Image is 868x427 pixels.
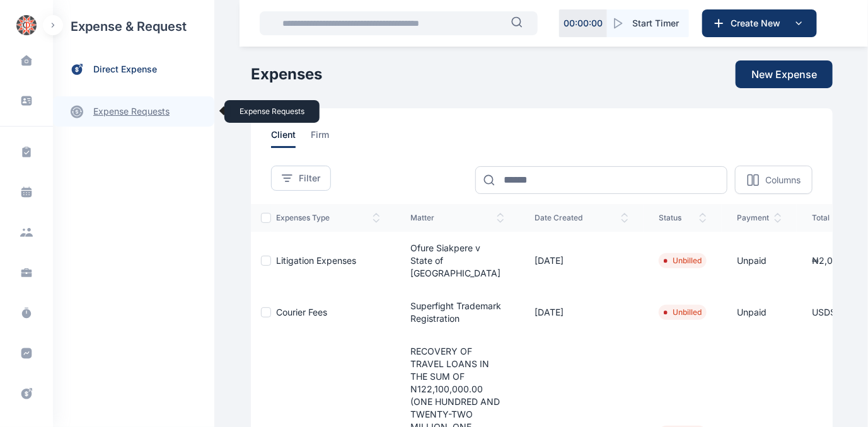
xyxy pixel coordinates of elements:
span: direct expense [93,63,157,76]
span: client [271,128,296,148]
span: firm [311,128,329,148]
p: 00 : 00 : 00 [564,17,603,30]
td: Ofure Siakpere v State of [GEOGRAPHIC_DATA] [395,232,519,290]
a: firm [311,128,344,148]
span: status [659,213,707,223]
button: Filter [271,166,331,191]
td: Superfight Trademark Registration [395,290,519,335]
div: expense requestsexpense requests [53,86,214,127]
a: direct expense [53,53,214,86]
h1: Expenses [251,64,322,84]
a: Courier Fees [276,307,327,317]
li: Unbilled [664,307,702,317]
td: Unpaid [722,290,797,335]
span: Create New [726,17,791,30]
li: Unbilled [664,256,702,266]
span: Filter [299,172,320,185]
button: New Expense [736,60,833,88]
button: Create New [702,9,817,37]
span: date created [535,213,628,223]
a: Litigation Expenses [276,255,356,266]
td: Unpaid [722,232,797,290]
span: New Expense [751,67,817,82]
td: [DATE] [519,232,644,290]
span: matter [410,213,504,223]
span: USD$190.00 [812,307,865,317]
a: client [271,128,311,148]
button: Start Timer [607,9,689,37]
td: [DATE] [519,290,644,335]
span: payment [737,213,782,223]
button: Columns [735,166,813,194]
span: expenses type [276,213,380,223]
span: Start Timer [632,17,679,30]
p: Columns [765,174,801,186]
a: expense requests [53,96,214,127]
